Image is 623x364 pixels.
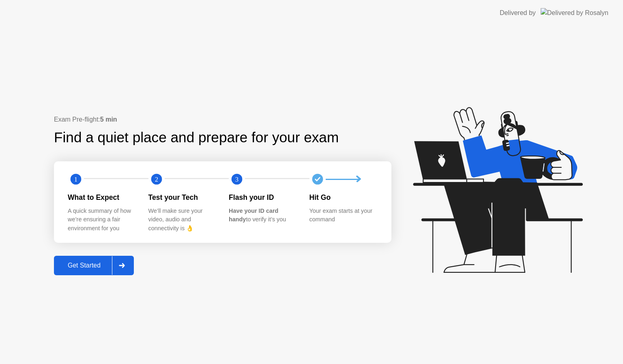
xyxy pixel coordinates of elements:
div: Delivered by [500,8,536,18]
text: 2 [155,176,158,183]
div: We’ll make sure your video, audio and connectivity is 👌 [148,207,216,233]
div: Your exam starts at your command [309,207,377,224]
div: Get Started [56,262,112,269]
div: to verify it’s you [229,207,296,224]
div: A quick summary of how we’re ensuring a fair environment for you [68,207,135,233]
div: Test your Tech [148,192,216,203]
button: Get Started [54,256,134,275]
div: Flash your ID [229,192,296,203]
b: Have your ID card handy [229,208,278,223]
div: Find a quiet place and prepare for your exam [54,127,340,148]
div: Hit Go [309,192,377,203]
text: 1 [74,176,77,183]
div: Exam Pre-flight: [54,115,391,124]
div: What to Expect [68,192,135,203]
text: 3 [235,176,238,183]
img: Delivered by Rosalyn [541,8,608,17]
b: 5 min [100,116,117,123]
